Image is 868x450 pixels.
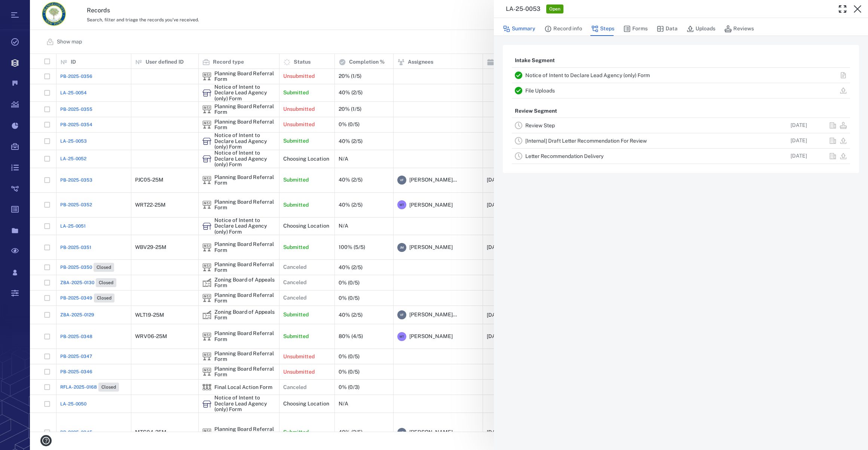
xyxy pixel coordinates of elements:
[591,22,614,36] button: Steps
[512,54,558,67] p: Intake Segment
[548,6,562,12] span: Open
[525,153,603,159] a: Letter Recommendation Delivery
[724,22,754,36] button: Reviews
[657,22,678,36] button: Data
[503,22,535,36] button: Summary
[525,72,650,78] a: Notice of Intent to Declare Lead Agency (only) Form
[525,122,555,128] a: Review Step
[687,22,715,36] button: Uploads
[850,1,865,16] button: Close
[623,22,648,36] button: Forms
[791,122,807,129] p: [DATE]
[512,104,560,118] p: Review Segment
[791,152,807,160] p: [DATE]
[791,137,807,145] p: [DATE]
[506,4,540,13] h3: LA-25-0053
[525,88,555,94] a: File Uploads
[835,1,850,16] button: Toggle Fullscreen
[525,138,647,144] a: [Internal] Draft Letter Recommendation For Review
[544,22,582,36] button: Record info
[17,5,32,12] span: Help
